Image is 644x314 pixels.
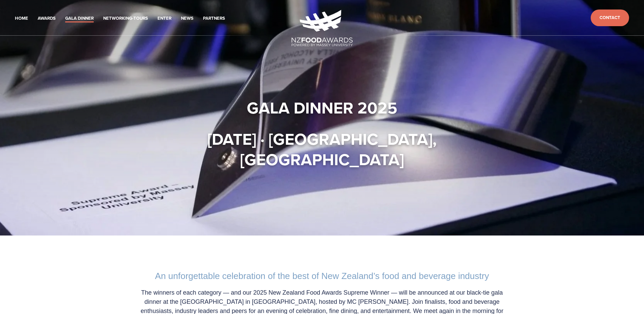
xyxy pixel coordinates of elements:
[133,271,511,281] h2: An unforgettable celebration of the best of New Zealand’s food and beverage industry
[591,10,629,26] a: Contact
[65,15,94,22] a: Gala Dinner
[203,15,225,22] a: Partners
[127,98,518,118] h1: Gala Dinner 2025
[207,127,441,171] strong: [DATE] · [GEOGRAPHIC_DATA], [GEOGRAPHIC_DATA]
[103,15,148,22] a: Networking-Tours
[158,15,171,22] a: Enter
[38,15,56,22] a: Awards
[15,15,28,22] a: Home
[181,15,194,22] a: News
